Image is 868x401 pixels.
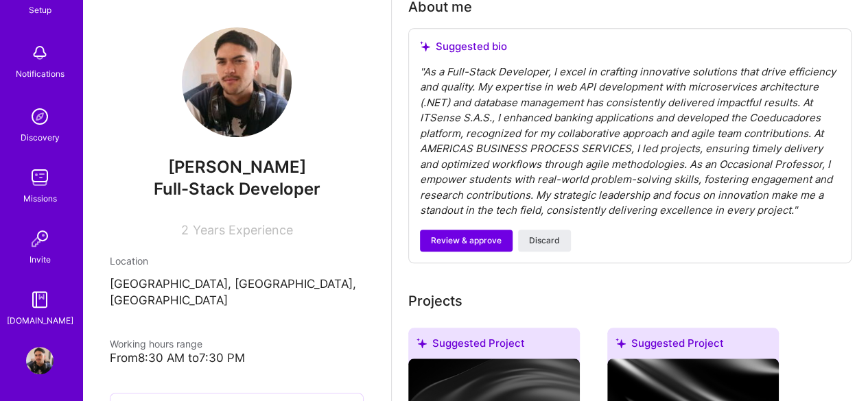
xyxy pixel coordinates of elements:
[110,338,202,350] span: Working hours range
[110,276,364,309] p: [GEOGRAPHIC_DATA], [GEOGRAPHIC_DATA], [GEOGRAPHIC_DATA]
[408,291,462,311] div: Add projects you've worked on
[181,223,189,237] span: 2
[182,27,292,137] img: User Avatar
[16,66,64,81] div: Notifications
[26,225,54,252] img: Invite
[417,338,427,348] i: icon SuggestedTeams
[431,234,502,247] span: Review & approve
[518,230,571,252] button: Discard
[23,191,57,206] div: Missions
[26,286,54,313] img: guide book
[420,64,840,219] div: " As a Full-Stack Developer, I excel in crafting innovative solutions that drive efficiency and q...
[408,291,462,311] div: Projects
[110,351,364,365] div: From 8:30 AM to 7:30 PM
[408,328,580,364] div: Suggested Project
[420,40,840,53] div: Suggested bio
[23,347,57,374] a: User Avatar
[30,252,51,267] div: Invite
[26,39,54,66] img: bell
[26,103,54,130] img: discovery
[21,130,60,145] div: Discovery
[26,347,54,374] img: User Avatar
[29,3,51,17] div: Setup
[26,164,54,191] img: teamwork
[110,254,364,268] div: Location
[420,230,513,252] button: Review & approve
[154,179,320,199] span: Full-Stack Developer
[615,338,626,348] i: icon SuggestedTeams
[110,157,364,178] span: [PERSON_NAME]
[193,223,293,237] span: Years Experience
[420,41,430,51] i: icon SuggestedTeams
[607,328,779,364] div: Suggested Project
[529,234,560,247] span: Discard
[7,313,73,328] div: [DOMAIN_NAME]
